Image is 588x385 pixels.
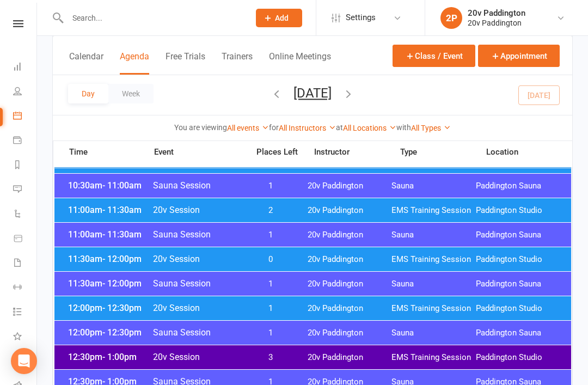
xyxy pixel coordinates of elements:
[102,254,142,264] span: - 12:00pm
[486,148,572,156] span: Location
[476,328,560,338] span: Paddington Sauna
[13,227,38,252] a: Product Sales
[152,254,242,264] span: 20v Session
[269,51,331,75] button: Online Meetings
[152,278,242,289] span: Sauna Session
[65,229,152,240] span: 11:00am
[391,254,476,265] span: EMS Training Session
[468,8,525,18] div: 20v Paddington
[65,254,152,264] span: 11:30am
[478,45,560,67] button: Appointment
[13,154,38,178] a: Reports
[102,352,137,362] span: - 1:00pm
[308,328,392,338] span: 20v Paddington
[393,45,475,67] button: Class / Event
[400,148,486,156] span: Type
[308,279,392,289] span: 20v Paddington
[468,18,525,28] div: 20v Paddington
[152,229,242,240] span: Sauna Session
[11,348,37,374] div: Open Intercom Messenger
[120,51,149,75] button: Agenda
[108,84,154,103] button: Week
[65,327,152,338] span: 12:00pm
[65,180,152,191] span: 10:30am
[269,123,279,132] strong: for
[102,205,142,215] span: - 11:30am
[476,230,560,240] span: Paddington Sauna
[346,5,376,30] span: Settings
[152,205,242,215] span: 20v Session
[476,181,560,191] span: Paddington Sauna
[476,352,560,363] span: Paddington Studio
[227,124,269,132] a: All events
[440,7,462,29] div: 2P
[102,327,142,338] span: - 12:30pm
[174,123,227,132] strong: You are viewing
[152,303,242,313] span: 20v Session
[13,80,38,105] a: People
[396,123,411,132] strong: with
[391,279,476,289] span: Sauna
[476,254,560,265] span: Paddington Studio
[242,230,299,240] span: 1
[13,129,38,154] a: Payments
[476,205,560,216] span: Paddington Studio
[152,327,242,338] span: Sauna Session
[308,230,392,240] span: 20v Paddington
[69,51,103,75] button: Calendar
[242,352,299,363] span: 3
[68,84,108,103] button: Day
[13,105,38,129] a: Calendar
[65,303,152,313] span: 12:00pm
[308,205,392,216] span: 20v Paddington
[308,254,392,265] span: 20v Paddington
[102,278,142,289] span: - 12:00pm
[65,205,152,215] span: 11:00am
[391,328,476,338] span: Sauna
[391,303,476,314] span: EMS Training Session
[314,148,400,156] span: Instructor
[411,124,451,132] a: All Types
[476,303,560,314] span: Paddington Studio
[391,205,476,216] span: EMS Training Session
[336,123,343,132] strong: at
[391,352,476,363] span: EMS Training Session
[391,181,476,191] span: Sauna
[166,51,205,75] button: Free Trials
[391,230,476,240] span: Sauna
[343,124,396,132] a: All Locations
[65,278,152,289] span: 11:30am
[102,229,142,240] span: - 11:30am
[102,180,142,191] span: - 11:00am
[249,148,306,156] span: Places Left
[66,147,154,160] span: Time
[476,279,560,289] span: Paddington Sauna
[13,56,38,80] a: Dashboard
[242,279,299,289] span: 1
[242,181,299,191] span: 1
[242,328,299,338] span: 1
[222,51,253,75] button: Trainers
[152,180,242,191] span: Sauna Session
[308,352,392,363] span: 20v Paddington
[242,303,299,314] span: 1
[308,303,392,314] span: 20v Paddington
[256,9,302,27] button: Add
[102,303,142,313] span: - 12:30pm
[279,124,336,132] a: All Instructors
[154,147,249,157] span: Event
[13,325,38,350] a: What's New
[65,352,152,362] span: 12:30pm
[275,14,289,22] span: Add
[242,205,299,216] span: 2
[152,352,242,362] span: 20v Session
[242,254,299,265] span: 0
[293,85,332,101] button: [DATE]
[308,181,392,191] span: 20v Paddington
[64,10,242,26] input: Search...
